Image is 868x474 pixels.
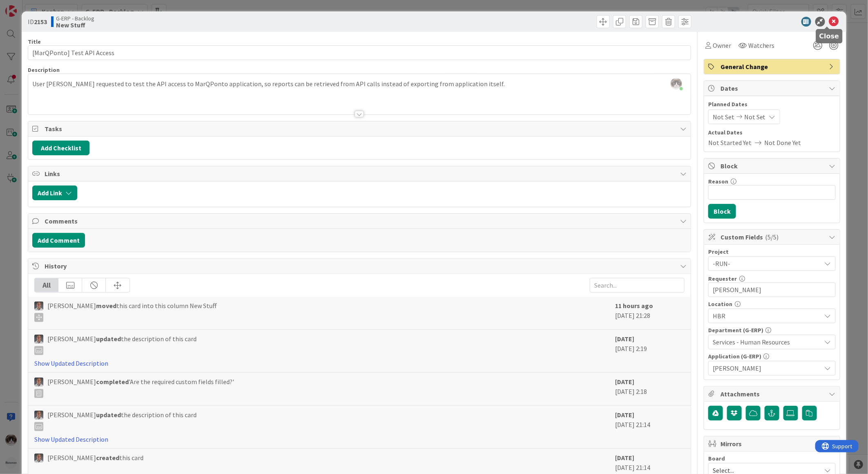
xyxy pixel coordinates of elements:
span: Actual Dates [708,128,836,137]
span: Not Set [713,112,734,122]
div: [DATE] 21:28 [615,301,685,325]
div: [DATE] 2:19 [615,334,685,368]
span: Services - Human Resources [713,337,821,347]
span: HBR [713,311,821,321]
span: [PERSON_NAME] the description of this card [47,410,197,431]
button: Block [708,204,736,219]
div: [DATE] 2:18 [615,377,685,401]
a: Show Updated Description [34,435,108,443]
span: [PERSON_NAME] this card into this column New Stuff [47,301,217,322]
span: Dates [720,83,825,93]
span: Not Done Yet [765,138,801,148]
img: cF1764xS6KQF0UDQ8Ib5fgQIGsMebhp9.jfif [671,78,682,89]
span: History [45,261,676,271]
span: Mirrors [720,439,825,449]
span: Comments [45,216,676,226]
b: completed [96,378,129,386]
img: PS [34,411,43,420]
span: [PERSON_NAME] this card [47,453,143,463]
b: created [96,454,119,462]
b: 2153 [34,18,47,26]
input: type card name here... [28,45,691,60]
span: -RUN- [713,258,817,269]
input: Search... [590,278,685,293]
span: Tasks [45,124,676,134]
span: G-ERP - Backlog [56,15,94,22]
h5: Close [819,32,839,40]
div: All [35,278,58,292]
b: [DATE] [615,378,634,386]
img: PS [34,378,43,387]
span: Owner [713,40,731,50]
div: Application (G-ERP) [708,353,836,359]
button: Add Link [32,186,77,200]
img: PS [34,302,43,311]
span: Not Set [744,112,766,122]
div: Department (G-ERP) [708,327,836,333]
span: ID [28,17,47,27]
span: Planned Dates [708,100,836,109]
span: [PERSON_NAME] the description of this card [47,334,197,355]
button: Add Comment [32,233,85,248]
b: [DATE] [615,454,634,462]
label: Requester [708,275,737,282]
b: [DATE] [615,411,634,419]
span: Not Started Yet [708,138,752,148]
p: User [PERSON_NAME] requested to test the API access to MarQPonto application, so reports can be r... [32,79,687,89]
span: ( 5/5 ) [765,233,779,241]
span: [PERSON_NAME] [713,363,821,373]
b: [DATE] [615,335,634,343]
div: Project [708,249,836,255]
button: Add Checklist [32,141,89,155]
b: 11 hours ago [615,302,653,310]
a: Show Updated Description [34,359,108,367]
div: Location [708,301,836,307]
span: [PERSON_NAME] 'Are the required custom fields filled?' [47,377,234,398]
span: Block [720,161,825,171]
span: Links [45,169,676,179]
div: [DATE] 21:14 [615,453,685,472]
div: [DATE] 21:14 [615,410,685,444]
b: moved [96,302,116,310]
span: Support [17,1,37,11]
span: Attachments [720,389,825,399]
label: Reason [708,178,728,185]
b: updated [96,411,121,419]
img: PS [34,454,43,463]
span: Description [28,66,60,74]
b: updated [96,335,121,343]
b: New Stuff [56,22,94,28]
span: General Change [720,62,825,72]
span: Custom Fields [720,232,825,242]
label: Title [28,38,41,45]
span: Watchers [748,40,775,50]
img: PS [34,335,43,344]
span: Board [708,456,725,461]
